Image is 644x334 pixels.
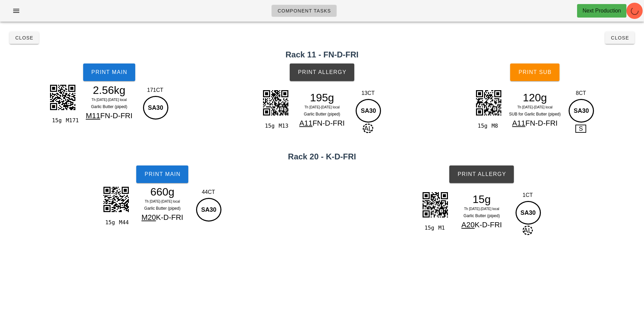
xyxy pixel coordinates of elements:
div: M171 [63,116,77,125]
div: 15g [49,116,63,125]
div: SA30 [143,96,168,120]
button: Close [605,32,635,44]
button: Close [9,32,39,44]
span: Print Main [144,171,181,177]
div: M13 [276,122,290,130]
div: 15g [262,122,276,130]
img: CXD4D7KWpAAAAAElFTkSuQmCC [472,86,505,120]
span: A11 [512,119,525,127]
span: M20 [142,213,156,222]
span: Print Allergy [457,171,506,177]
span: FN-D-FRI [100,111,133,120]
div: M44 [116,218,130,227]
span: Print Main [91,69,127,75]
button: Print Main [136,165,188,183]
div: 195g [293,93,352,103]
span: Th [DATE]-[DATE] local [517,105,552,109]
button: Print Main [83,63,135,81]
div: M8 [489,122,503,130]
span: Close [611,35,629,41]
span: Print Allergy [297,69,347,75]
div: Garlic Butter (piped) [80,103,139,110]
img: NXbpCMtnjZ18jsNTUDWofAiakD9slzyZkCba+h0xIH7ZLnk3IEmx9D5mQPmyXPJuQJdj6HjIhfdgueTYhS7D1PWRC+rBd8mxC... [99,182,133,216]
span: M11 [86,111,100,120]
div: SA30 [196,198,221,222]
span: Th [DATE]-[DATE] local [464,207,499,211]
span: K-D-FRI [156,213,183,222]
div: Garlic Butter (piped) [293,111,352,118]
span: S [575,125,586,133]
div: 15g [475,122,489,130]
div: SA30 [516,201,541,225]
img: 3DOiS6LgE1iTIj4Z1xJdpIbXtKM1b0y5iCy+URR469OyESuKoEAphKi2vm3vToxIUBXav3OXDGYEJEQEI5CVMmTktLRf8g1EC... [46,80,79,114]
span: Th [DATE]-[DATE] local [92,98,127,102]
span: FN-D-FRI [525,119,557,127]
h2: Rack 11 - FN-D-FRI [4,49,640,61]
div: 13CT [354,89,382,97]
span: FN-D-FRI [312,119,344,127]
div: 8CT [567,89,595,97]
button: Print Allergy [449,165,514,183]
span: AL [523,226,533,235]
div: 120g [505,93,564,103]
span: AL [363,124,373,133]
span: Print Sub [518,69,552,75]
div: Garlic Butter (piped) [133,205,192,212]
span: Th [DATE]-[DATE] local [304,105,339,109]
span: K-D-FRI [475,221,502,229]
div: 15g [422,224,435,232]
div: 15g [452,194,511,204]
img: 40ad6IRljSWQTGZKN5NmF2EzuIljZr73kEiJD9hPHaQK8M8I7trWOvQRsIhNCnihtZQgBODJ7CISQPdzGToWQMWj3FIeQPdzG... [418,188,452,222]
div: Garlic Butter (piped) [452,212,511,219]
span: Component Tasks [277,8,331,14]
div: SUB for Garlic Butter (piped) [505,111,564,118]
div: 660g [133,187,192,197]
span: A20 [461,221,475,229]
span: Th [DATE]-[DATE] local [145,200,180,203]
div: 15g [102,218,116,227]
button: Print Sub [510,63,559,81]
div: 171CT [141,86,169,94]
button: Print Allergy [290,63,354,81]
a: Component Tasks [271,5,337,17]
div: 2.56kg [80,85,139,95]
div: 1CT [514,191,542,199]
div: SA30 [569,99,594,123]
h2: Rack 20 - K-D-FRI [4,151,640,163]
div: SA30 [356,99,381,123]
span: A11 [299,119,312,127]
div: Next Production [582,7,621,15]
div: M1 [436,224,450,232]
img: Gkr8+JU8tkwAAAABJRU5ErkJggg== [259,86,292,120]
span: Close [15,35,33,41]
div: 44CT [194,188,222,196]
